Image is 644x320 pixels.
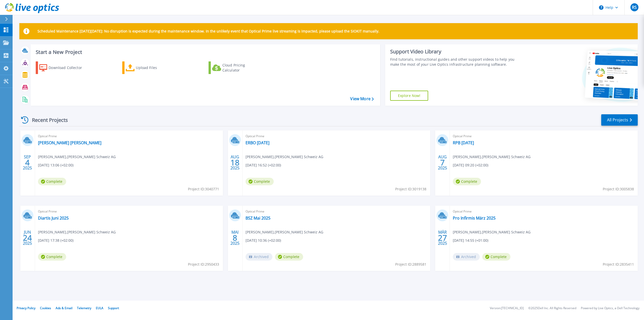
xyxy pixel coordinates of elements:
[246,154,323,160] span: [PERSON_NAME] , [PERSON_NAME] Schweiz AG
[603,186,634,192] span: Project ID: 3005838
[38,162,73,168] span: [DATE] 13:06 (+02:00)
[96,306,103,310] a: EULA
[246,238,281,243] span: [DATE] 10:36 (+02:00)
[246,133,427,139] span: Optical Prime
[122,61,178,74] a: Upload Files
[601,114,638,126] a: All Projects
[209,61,265,74] a: Cloud Pricing Calculator
[453,162,488,168] span: [DATE] 09:20 (+02:00)
[230,229,240,247] div: MAI 2025
[390,48,521,55] div: Support Video Library
[453,229,531,235] span: [PERSON_NAME] , [PERSON_NAME] Schweiz AG
[246,229,323,235] span: [PERSON_NAME] , [PERSON_NAME] Schweiz AG
[440,160,445,165] span: 7
[246,178,274,185] span: Complete
[230,160,239,165] span: 18
[482,253,510,261] span: Complete
[275,253,303,261] span: Complete
[222,63,263,73] div: Cloud Pricing Calculator
[17,306,35,310] a: Privacy Policy
[395,262,426,267] span: Project ID: 2889581
[453,209,635,214] span: Optical Prime
[246,140,269,145] a: ERBO [DATE]
[453,253,480,261] span: Archived
[49,63,89,73] div: Download Collector
[40,306,51,310] a: Cookies
[453,178,481,185] span: Complete
[38,154,116,160] span: [PERSON_NAME] , [PERSON_NAME] Schweiz AG
[453,216,496,221] a: Pro Infirmis März 2025
[136,63,176,73] div: Upload Files
[19,114,75,126] div: Recent Projects
[38,140,101,145] a: [PERSON_NAME] [PERSON_NAME]
[38,238,73,243] span: [DATE] 17:38 (+02:00)
[36,61,92,74] a: Download Collector
[453,238,488,243] span: [DATE] 14:55 (+01:00)
[438,236,447,240] span: 27
[246,253,272,261] span: Archived
[632,5,637,9] span: RS
[603,262,634,267] span: Project ID: 2835411
[438,153,447,172] div: AUG 2025
[453,154,531,160] span: [PERSON_NAME] , [PERSON_NAME] Schweiz AG
[23,236,32,240] span: 24
[38,133,220,139] span: Optical Prime
[453,140,474,145] a: RPB [DATE]
[528,307,576,310] li: © 2025 Dell Inc. All Rights Reserved
[230,153,240,172] div: AUG 2025
[233,236,237,240] span: 8
[350,96,374,101] a: View More
[490,307,524,310] li: Version: [TECHNICAL_ID]
[390,57,521,67] div: Find tutorials, instructional guides and other support videos to help you make the most of your L...
[108,306,119,310] a: Support
[38,209,220,214] span: Optical Prime
[23,153,32,172] div: SEP 2025
[438,229,447,247] div: MÄR 2025
[246,162,281,168] span: [DATE] 16:52 (+02:00)
[581,307,639,310] li: Powered by Live Optics, a Dell Technology
[38,253,66,261] span: Complete
[23,229,32,247] div: JUN 2025
[246,216,270,221] a: BSZ Mai 2025
[395,186,426,192] span: Project ID: 3019138
[36,49,374,55] h3: Start a New Project
[188,262,219,267] span: Project ID: 2950433
[38,178,66,185] span: Complete
[37,29,379,33] p: Scheduled Maintenance [DATE][DATE]: No disruption is expected during the maintenance window. In t...
[453,133,635,139] span: Optical Prime
[38,216,69,221] a: Diartis Juni 2025
[56,306,72,310] a: Ads & Email
[77,306,91,310] a: Telemetry
[246,209,427,214] span: Optical Prime
[25,160,30,165] span: 4
[390,91,428,101] a: Explore Now!
[188,186,219,192] span: Project ID: 3040771
[38,229,116,235] span: [PERSON_NAME] , [PERSON_NAME] Schweiz AG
